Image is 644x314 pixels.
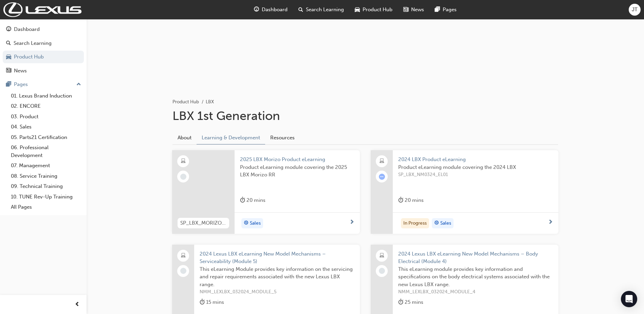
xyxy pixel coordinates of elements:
a: 04. Sales [8,122,84,132]
a: Product Hub [3,51,84,63]
span: Search Learning [306,6,344,14]
a: news-iconNews [398,3,429,17]
span: Sales [250,220,261,227]
div: 25 mins [398,298,423,307]
span: News [411,6,424,14]
a: 01. Lexus Brand Induction [8,91,84,101]
span: duration-icon [398,196,403,205]
span: NMM_LEXLBX_032024_MODULE_5 [200,288,354,296]
span: guage-icon [254,5,259,14]
span: news-icon [403,5,408,14]
span: guage-icon [6,27,11,33]
div: 20 mins [240,196,265,205]
span: SP_LBX_NM0324_EL01 [398,171,553,179]
a: About [172,132,197,144]
span: Sales [440,220,451,227]
a: SP_LBX_MORIZO_EL_NM04252025 LBX Morizo Product eLearningProduct eLearning module covering the 202... [172,150,360,234]
span: target-icon [434,219,439,228]
span: 2024 Lexus LBX eLearning New Model Mechanisms – Serviceability (Module 5) [200,250,354,265]
span: target-icon [244,219,249,228]
span: This eLearning module provides key information and specifications on the body electrical systems ... [398,265,553,289]
li: LBX [206,98,214,106]
span: search-icon [298,5,303,14]
span: laptop-icon [181,251,186,260]
a: 07. Management [8,160,84,171]
a: 05. Parts21 Certification [8,132,84,143]
span: duration-icon [200,298,205,307]
img: Trak [3,2,81,17]
span: 2024 LBX Product eLearning [398,156,553,163]
span: 2025 LBX Morizo Product eLearning [240,156,354,163]
a: Search Learning [3,37,84,50]
span: search-icon [6,40,11,47]
span: laptop-icon [380,251,384,260]
span: Dashboard [262,6,288,14]
div: Dashboard [14,25,40,33]
a: 09. Technical Training [8,181,84,192]
button: JT [629,4,641,16]
span: Pages [443,6,457,14]
span: news-icon [6,68,11,74]
a: pages-iconPages [429,3,462,17]
div: 20 mins [398,196,424,205]
span: JT [632,6,638,14]
a: 2024 LBX Product eLearningProduct eLearning module covering the 2024 LBXSP_LBX_NM0324_EL01duratio... [371,150,558,234]
div: News [14,67,27,75]
span: learningResourceType_ELEARNING-icon [181,157,186,166]
a: car-iconProduct Hub [349,3,398,17]
div: In Progress [401,218,429,228]
a: 08. Service Training [8,171,84,181]
span: duration-icon [398,298,403,307]
span: prev-icon [75,300,80,309]
span: Product eLearning module covering the 2025 LBX Morizo RR [240,163,354,179]
h1: LBX 1st Generation [172,108,558,123]
a: 06. Professional Development [8,142,84,160]
button: Pages [3,78,84,91]
span: duration-icon [240,196,245,205]
a: Dashboard [3,23,84,36]
div: Search Learning [14,39,52,47]
button: DashboardSearch LearningProduct HubNews [3,22,84,78]
span: 2024 Lexus LBX eLearning New Model Mechanisms – Body Electrical (Module 4) [398,250,553,265]
span: car-icon [355,5,360,14]
a: 02. ENCORE [8,101,84,111]
span: Product Hub [363,6,392,14]
div: Pages [14,81,28,88]
span: SP_LBX_MORIZO_EL_NM0425 [180,219,226,227]
a: guage-iconDashboard [249,3,293,17]
span: laptop-icon [380,157,384,166]
a: 10. TUNE Rev-Up Training [8,192,84,202]
span: learningRecordVerb_NONE-icon [180,174,186,180]
span: learningRecordVerb_ATTEMPT-icon [379,174,385,180]
span: pages-icon [435,5,440,14]
a: All Pages [8,202,84,212]
span: car-icon [6,54,11,60]
div: 15 mins [200,298,224,307]
div: Open Intercom Messenger [621,291,637,307]
span: next-icon [349,220,354,226]
span: Product eLearning module covering the 2024 LBX [398,163,553,171]
span: learningRecordVerb_NONE-icon [379,268,385,274]
span: This eLearning Module provides key information on the servicing and repair requirements associate... [200,265,354,289]
span: pages-icon [6,82,11,88]
span: next-icon [548,220,553,226]
a: 03. Product [8,111,84,122]
span: learningRecordVerb_NONE-icon [180,268,186,274]
a: News [3,65,84,77]
span: NMM_LEXLBX_032024_MODULE_4 [398,288,553,296]
a: Learning & Development [197,132,265,145]
a: search-iconSearch Learning [293,3,349,17]
span: up-icon [76,80,81,89]
a: Product Hub [172,99,199,105]
a: Resources [265,132,300,144]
